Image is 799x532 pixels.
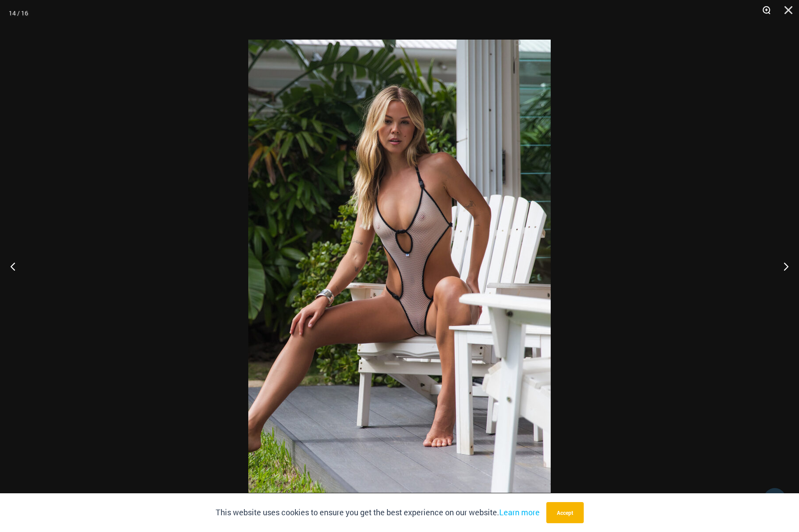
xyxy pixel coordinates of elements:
div: 14 / 16 [9,7,28,20]
button: Next [766,244,799,288]
a: Learn more [499,507,540,517]
img: Trade Winds IvoryInk 819 One Piece 07 [248,40,551,493]
p: This website uses cookies to ensure you get the best experience on our website. [216,506,540,519]
button: Accept [546,502,584,523]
